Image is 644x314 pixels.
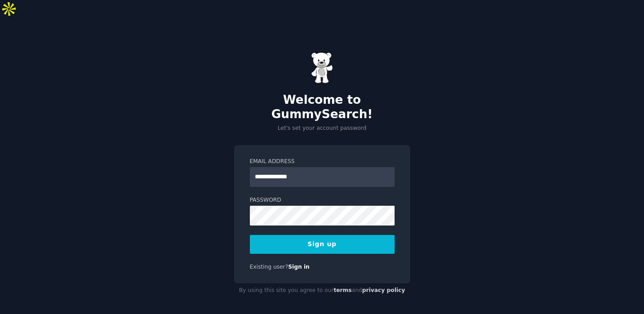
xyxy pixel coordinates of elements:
[250,235,395,254] button: Sign up
[333,287,351,293] a: terms
[234,93,410,121] h2: Welcome to GummySearch!
[250,196,395,204] label: Password
[250,158,395,166] label: Email Address
[234,124,410,133] p: Let's set your account password
[362,287,405,293] a: privacy policy
[250,264,289,270] span: Existing user?
[234,283,410,298] div: By using this site you agree to our and
[288,264,310,270] a: Sign in
[311,52,333,84] img: Gummy Bear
